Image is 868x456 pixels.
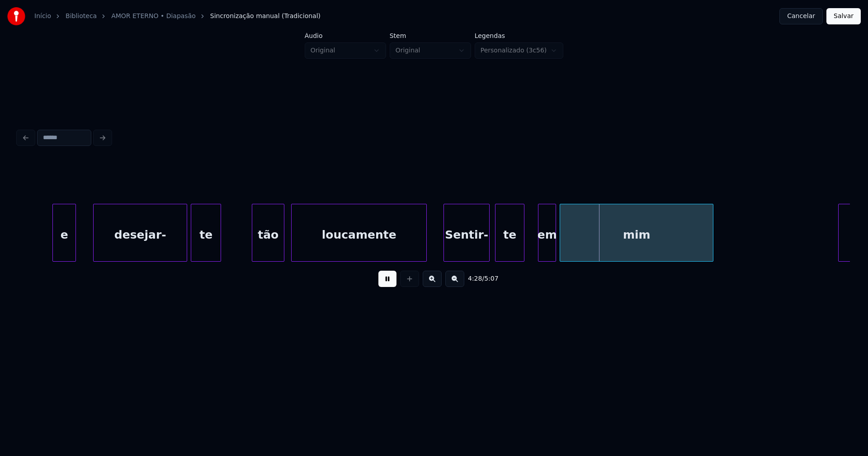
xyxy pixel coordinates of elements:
[484,274,498,283] span: 5:07
[468,274,482,283] span: 4:28
[34,12,321,21] nav: breadcrumb
[66,12,97,21] a: Biblioteca
[7,7,25,25] img: youka
[210,12,321,21] span: Sincronização manual (Tradicional)
[34,12,51,21] a: Início
[475,33,564,39] label: Legendas
[111,12,196,21] a: AMOR ETERNO • Diapasão
[826,8,861,24] button: Salvar
[305,33,386,39] label: Áudio
[779,8,823,24] button: Cancelar
[390,33,471,39] label: Stem
[468,274,490,283] div: /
